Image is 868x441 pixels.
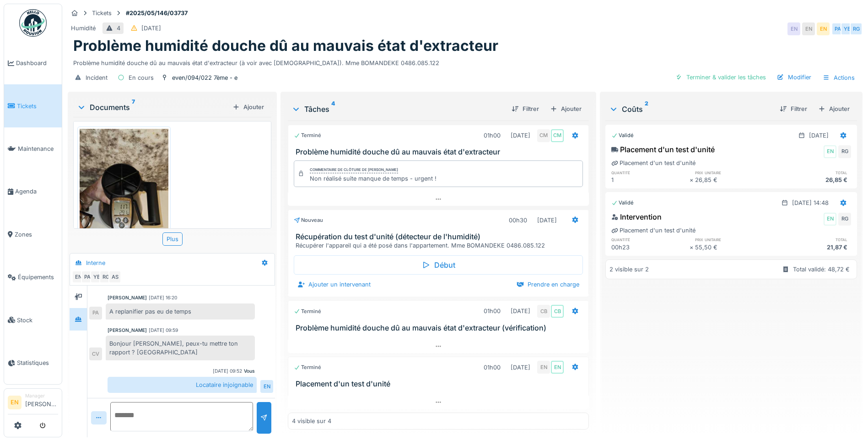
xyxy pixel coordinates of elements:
[8,392,58,414] a: EN Manager[PERSON_NAME]
[824,145,836,158] div: EN
[838,213,851,226] div: RG
[787,22,800,35] div: EN
[294,216,323,224] div: Nouveau
[132,102,135,113] sup: 7
[509,216,527,225] div: 00h30
[89,307,102,320] div: PA
[92,9,112,17] div: Tickets
[4,256,62,298] a: Équipements
[292,417,331,425] div: 4 visible sur 4
[4,170,62,213] a: Agenda
[86,73,108,82] div: Incident
[4,213,62,256] a: Zones
[17,102,58,110] span: Tickets
[106,303,255,320] div: A replanifier pas eu de temps
[773,71,815,83] div: Modifier
[611,199,634,207] div: Validé
[73,55,857,67] div: Problème humidité douche dû au mauvais état d'extracteur (à voir avec [DEMOGRAPHIC_DATA]). Mme BO...
[229,101,268,113] div: Ajouter
[294,132,321,139] div: Terminé
[81,270,94,283] div: PA
[122,9,191,17] strong: #2025/05/146/03737
[793,265,850,274] div: Total validé: 48,72 €
[695,176,773,184] div: 26,85 €
[484,131,501,140] div: 01h00
[695,243,773,252] div: 55,50 €
[19,9,47,37] img: Badge_color-CXgf-gQk.svg
[537,361,550,374] div: EN
[72,270,85,283] div: EN
[690,176,695,184] div: ×
[672,71,770,83] div: Terminer & valider les tâches
[296,324,585,332] h3: Problème humidité douche dû au mauvais état d'extracteur (vérification)
[645,104,648,115] sup: 2
[611,170,689,176] h6: quantité
[310,174,437,183] div: Non réalisé suite manque de temps - urgent !
[508,103,543,115] div: Filtrer
[773,243,851,252] div: 21,87 €
[291,104,504,115] div: Tâches
[8,396,22,409] li: EN
[244,368,255,375] div: Vous
[792,198,829,207] div: [DATE] 14:48
[108,377,257,393] div: Locataire injoignable
[172,73,237,82] div: even/094/022 7ème - e
[106,336,255,360] div: Bonjour [PERSON_NAME], peux-tu mettre ton rapport ? [GEOGRAPHIC_DATA]
[89,347,102,360] div: CV
[77,102,229,113] div: Documents
[817,22,830,35] div: EN
[15,230,58,239] span: Zones
[17,316,58,325] span: Stock
[551,361,564,374] div: EN
[294,255,583,275] div: Début
[90,270,103,283] div: YE
[776,103,811,115] div: Filtrer
[25,392,58,399] div: Manager
[108,270,121,283] div: AS
[4,42,62,84] a: Dashboard
[551,305,564,318] div: CB
[513,278,583,291] div: Prendre en charge
[331,104,335,115] sup: 4
[690,243,695,252] div: ×
[511,307,530,315] div: [DATE]
[296,380,585,388] h3: Placement d'un test d'unité
[18,273,58,281] span: Équipements
[4,342,62,384] a: Statistiques
[108,327,147,334] div: [PERSON_NAME]
[609,265,649,274] div: 2 visible sur 2
[149,327,178,334] div: [DATE] 09:59
[129,73,154,82] div: En cours
[15,187,58,196] span: Agenda
[695,170,773,176] h6: prix unitaire
[294,364,321,371] div: Terminé
[551,129,564,142] div: CM
[25,392,58,412] li: [PERSON_NAME]
[819,71,859,84] div: Actions
[73,37,498,55] h1: Problème humidité douche dû au mauvais état d'extracteur
[537,216,557,225] div: [DATE]
[511,131,530,140] div: [DATE]
[4,298,62,341] a: Stock
[162,232,183,246] div: Plus
[4,84,62,127] a: Tickets
[809,131,829,140] div: [DATE]
[86,259,105,267] div: Interne
[611,226,695,235] div: Placement d'un test d'unité
[611,243,689,252] div: 00h23
[141,24,161,33] div: [DATE]
[841,22,853,35] div: YE
[484,363,501,372] div: 01h00
[18,144,58,153] span: Maintenance
[294,308,321,315] div: Terminé
[773,170,851,176] h6: total
[609,104,772,115] div: Coûts
[611,237,689,243] h6: quantité
[296,232,585,241] h3: Récupération du test d'unité (détecteur de l'humidité)
[838,145,851,158] div: RG
[17,358,58,367] span: Statistiques
[611,159,695,167] div: Placement d'un test d'unité
[310,167,398,173] div: Commentaire de clôture de [PERSON_NAME]
[484,307,501,315] div: 01h00
[213,368,242,375] div: [DATE] 09:52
